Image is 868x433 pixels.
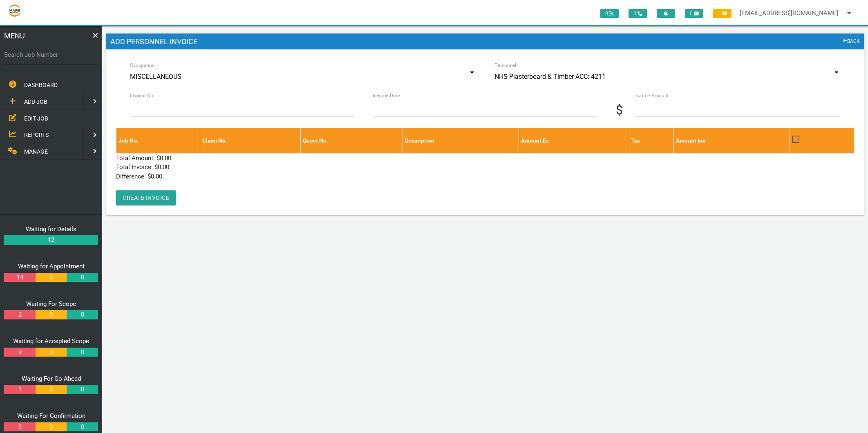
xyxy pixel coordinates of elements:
[22,375,81,382] a: Waiting For Go Ahead
[26,225,76,233] a: Waiting for Details
[24,148,48,155] span: MANAGE
[67,348,98,357] a: 0
[403,128,519,153] th: Description
[18,263,85,270] a: Waiting for Appointment
[116,163,854,172] p: Total Invoice: $
[4,273,35,282] a: 14
[713,9,732,18] span: 1
[36,310,67,319] a: 0
[158,163,169,171] span: 0.00
[8,4,21,17] img: s3file
[67,273,98,282] a: 0
[36,385,67,394] a: 0
[4,348,35,357] a: 9
[494,62,517,69] label: Personnel
[36,422,67,432] a: 0
[685,9,703,18] span: 0
[200,128,301,153] th: Claim No.
[151,173,162,180] span: 0.00
[4,235,98,245] a: 12
[116,128,200,153] th: Job No.
[24,132,49,138] span: REPORTS
[116,190,176,205] button: Create Invoice
[67,422,98,432] a: 0
[116,172,854,181] p: Difference: $
[17,412,85,420] a: Waiting For Confirmation
[67,310,98,319] a: 0
[13,337,89,345] a: Waiting for Accepted Scope
[4,30,25,41] span: MENU
[130,92,155,99] label: Invoice No.
[130,62,155,69] label: Occupation
[4,310,35,319] a: 2
[301,128,403,153] th: Quote No.
[616,101,634,119] span: $
[4,385,35,394] a: 1
[24,82,58,88] span: DASHBOARD
[36,348,67,357] a: 0
[4,50,98,60] label: Search Job Number
[629,128,673,153] th: Tax
[673,128,790,153] th: Amount Inc
[600,9,619,18] span: 0
[24,98,47,105] span: ADD JOB
[24,115,48,121] span: EDIT JOB
[67,385,98,394] a: 0
[629,9,647,18] span: 0
[634,92,799,99] label: Invoice Amount
[36,273,67,282] a: 0
[106,33,864,50] h1: Add Personnel Invoice
[843,38,860,46] a: BACK
[160,154,171,162] span: 0.00
[116,154,854,163] p: Total Amount: $
[26,300,76,308] a: Waiting For Scope
[373,92,400,99] label: Invoice Date
[4,422,35,432] a: 3
[519,128,629,153] th: Amount Ex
